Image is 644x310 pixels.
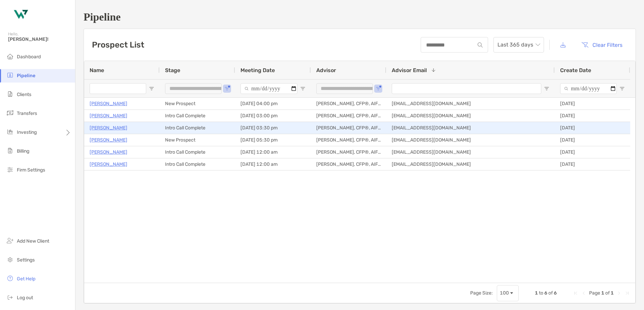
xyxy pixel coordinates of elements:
span: Settings [17,257,35,263]
div: [EMAIL_ADDRESS][DOMAIN_NAME] [386,146,555,158]
span: of [605,290,610,296]
img: get-help icon [6,274,14,282]
button: Clear Filters [576,37,627,52]
button: Open Filter Menu [224,86,230,91]
div: Previous Page [581,290,586,296]
span: Stage [165,67,180,73]
div: Next Page [616,290,622,296]
span: Log out [17,295,33,301]
div: [PERSON_NAME], CFP®, AIF®, CPFA [311,134,386,146]
span: to [539,290,543,296]
span: 1 [601,290,604,296]
span: Add New Client [17,238,49,244]
button: Open Filter Menu [149,86,154,91]
div: Intro Call Complete [160,146,235,158]
img: investing icon [6,128,14,136]
div: [DATE] 04:00 pm [235,98,311,110]
img: input icon [478,42,483,48]
span: Advisor Email [392,67,427,73]
div: [PERSON_NAME], CFP®, AIF®, CPFA [311,98,386,110]
div: [EMAIL_ADDRESS][DOMAIN_NAME] [386,158,555,170]
button: Open Filter Menu [300,86,305,91]
img: clients icon [6,90,14,98]
span: of [548,290,553,296]
div: [PERSON_NAME], CFP®, AIF®, CPFA [311,158,386,170]
div: [PERSON_NAME], CFP®, AIF®, CPFA [311,122,386,134]
div: Last Page [624,290,630,296]
span: Transfers [17,111,37,116]
a: [PERSON_NAME] [90,160,127,168]
div: [EMAIL_ADDRESS][DOMAIN_NAME] [386,122,555,134]
span: 1 [611,290,614,296]
span: Advisor [316,67,336,73]
div: [DATE] 03:30 pm [235,122,311,134]
div: Page Size [497,285,519,301]
span: Meeting Date [240,67,275,73]
img: pipeline icon [6,71,14,79]
div: [DATE] [555,98,630,110]
h1: Pipeline [84,11,636,23]
div: [EMAIL_ADDRESS][DOMAIN_NAME] [386,98,555,110]
input: Create Date Filter Input [560,83,617,94]
a: [PERSON_NAME] [90,124,127,132]
div: [DATE] 03:00 pm [235,110,311,122]
span: 1 [535,290,538,296]
div: [PERSON_NAME], CFP®, AIF®, CPFA [311,110,386,122]
div: [EMAIL_ADDRESS][DOMAIN_NAME] [386,134,555,146]
div: Intro Call Complete [160,158,235,170]
div: [DATE] [555,110,630,122]
div: Page Size: [470,290,493,296]
div: [DATE] [555,146,630,158]
span: Create Date [560,67,591,73]
button: Open Filter Menu [376,86,381,91]
span: Clients [17,92,31,97]
div: Intro Call Complete [160,110,235,122]
img: add_new_client icon [6,237,14,245]
div: [DATE] [555,158,630,170]
div: [PERSON_NAME], CFP®, AIF®, CPFA [311,146,386,158]
span: Page [589,290,600,296]
img: transfers icon [6,109,14,117]
a: [PERSON_NAME] [90,136,127,144]
a: [PERSON_NAME] [90,112,127,120]
span: Get Help [17,276,35,282]
input: Name Filter Input [90,83,146,94]
a: [PERSON_NAME] [90,148,127,156]
button: Open Filter Menu [544,86,549,91]
span: Firm Settings [17,167,45,173]
a: [PERSON_NAME] [90,99,127,108]
img: settings icon [6,255,14,263]
div: [DATE] [555,134,630,146]
div: Intro Call Complete [160,122,235,134]
div: [EMAIL_ADDRESS][DOMAIN_NAME] [386,110,555,122]
div: [DATE] [555,122,630,134]
span: 6 [554,290,557,296]
div: [DATE] 05:30 pm [235,134,311,146]
span: Billing [17,148,29,154]
span: [PERSON_NAME]! [8,36,71,42]
span: Pipeline [17,73,35,79]
img: logout icon [6,293,14,301]
span: Name [90,67,104,73]
input: Advisor Email Filter Input [392,83,541,94]
input: Meeting Date Filter Input [240,83,297,94]
div: [DATE] 12:00 am [235,158,311,170]
div: New Prospect [160,98,235,110]
span: Dashboard [17,54,41,60]
div: New Prospect [160,134,235,146]
h3: Prospect List [92,40,144,50]
img: firm-settings icon [6,165,14,174]
div: 100 [500,290,509,296]
button: Open Filter Menu [619,86,625,91]
img: Zoe Logo [8,3,32,27]
img: billing icon [6,147,14,155]
span: 6 [544,290,547,296]
img: dashboard icon [6,52,14,60]
span: Last 365 days [497,37,540,52]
